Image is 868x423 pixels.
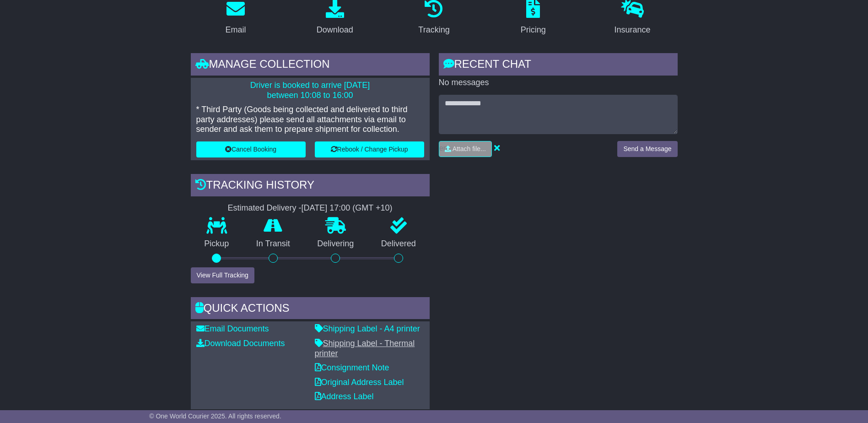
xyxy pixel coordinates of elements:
[315,339,415,358] a: Shipping Label - Thermal printer
[191,203,430,213] div: Estimated Delivery -
[191,53,430,78] div: Manage collection
[149,412,281,420] span: © One World Courier 2025. All rights reserved.
[196,81,424,100] p: Driver is booked to arrive [DATE] between 10:08 to 16:00
[315,392,374,401] a: Address Label
[367,239,430,249] p: Delivered
[317,24,353,36] div: Download
[304,239,368,249] p: Delivering
[302,203,393,213] div: [DATE] 17:00 (GMT +10)
[191,239,243,249] p: Pickup
[191,267,254,283] button: View Full Tracking
[521,24,546,36] div: Pricing
[315,363,389,372] a: Consignment Note
[439,78,678,88] p: No messages
[439,53,678,78] div: RECENT CHAT
[243,239,304,249] p: In Transit
[225,24,246,36] div: Email
[196,339,285,348] a: Download Documents
[191,174,430,199] div: Tracking history
[196,324,269,333] a: Email Documents
[315,141,424,157] button: Rebook / Change Pickup
[196,105,424,135] p: * Third Party (Goods being collected and delivered to third party addresses) please send all atta...
[191,297,430,322] div: Quick Actions
[617,141,677,157] button: Send a Message
[615,24,651,36] div: Insurance
[315,378,404,387] a: Original Address Label
[196,141,306,157] button: Cancel Booking
[418,24,449,36] div: Tracking
[315,324,420,333] a: Shipping Label - A4 printer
